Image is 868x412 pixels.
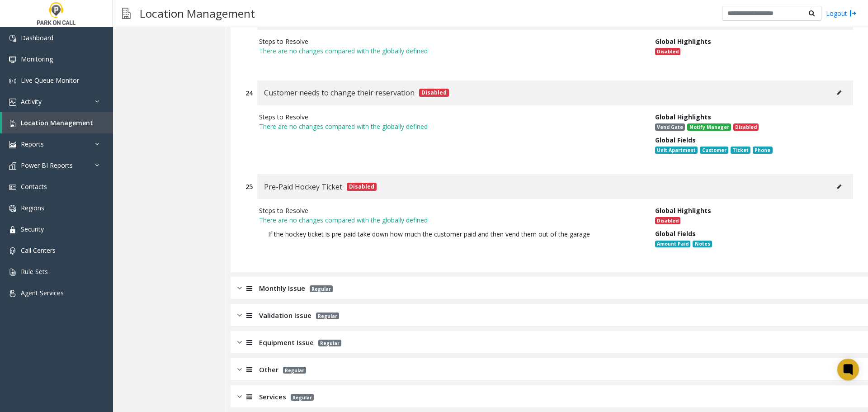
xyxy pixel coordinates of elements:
span: Rule Sets [21,267,48,276]
span: Equipment Issue [259,337,314,348]
span: Other [259,365,278,375]
span: Contacts [21,182,47,191]
span: Disabled [655,48,680,55]
span: Services [259,392,286,402]
span: Global Highlights [655,37,711,46]
img: closed [237,337,242,348]
span: Customer [700,147,728,154]
span: Global Fields [655,229,696,238]
span: Vend Gate [655,123,685,131]
span: Unit Apartment [655,147,698,154]
span: Dashboard [21,33,53,42]
span: Global Highlights [655,113,711,121]
span: Disabled [419,89,449,97]
img: closed [237,392,242,402]
span: Validation Issue [259,310,311,321]
span: Activity [21,97,42,106]
h3: Location Management [135,2,259,24]
span: Disabled [347,183,377,191]
span: Ticket [731,147,750,154]
span: Location Management [21,118,93,127]
span: Regular [291,394,314,401]
span: Regular [318,340,341,346]
span: Global Fields [655,136,696,144]
div: 24 [245,88,253,98]
span: Power BI Reports [21,161,73,170]
p: There are no changes compared with the globally defined [259,46,642,56]
span: Customer needs to change their reservation [264,87,415,99]
img: 'icon' [9,184,16,191]
span: Monitoring [21,55,53,63]
span: Regular [316,313,339,319]
span: Monthly Issue [259,283,305,294]
img: 'icon' [9,141,16,148]
span: Live Queue Monitor [21,76,79,85]
img: 'icon' [9,205,16,212]
div: Steps to Resolve [259,112,642,122]
span: Global Highlights [655,206,711,215]
img: 'icon' [9,77,16,85]
p: There are no changes compared with the globally defined [259,122,642,131]
img: 'icon' [9,162,16,170]
p: If the hockey ticket is pre-paid take down how much the customer paid and then vend them out of t... [259,225,642,243]
img: 'icon' [9,269,16,276]
span: Pre-Paid Hockey Ticket [264,181,342,193]
span: Disabled [733,123,759,131]
span: Notes [693,241,712,248]
img: closed [237,365,242,375]
img: logout [849,9,857,18]
span: Reports [21,140,44,148]
span: Regions [21,204,44,212]
span: Regular [310,285,333,292]
span: Security [21,225,44,233]
img: closed [237,283,242,294]
span: Agent Services [21,289,64,297]
img: 'icon' [9,120,16,127]
img: 'icon' [9,99,16,106]
div: Steps to Resolve [259,206,642,215]
span: Disabled [655,217,680,224]
img: pageIcon [122,2,131,24]
span: Phone [753,147,772,154]
span: Call Centers [21,246,56,255]
div: 25 [245,182,253,191]
div: Steps to Resolve [259,37,642,46]
img: 'icon' [9,226,16,233]
img: 'icon' [9,56,16,63]
span: Amount Paid [655,241,690,248]
a: Location Management [2,112,113,133]
span: Notify Manager [687,123,731,131]
img: 'icon' [9,290,16,297]
img: 'icon' [9,247,16,255]
img: closed [237,310,242,321]
p: There are no changes compared with the globally defined [259,215,642,225]
a: Logout [826,9,857,18]
img: 'icon' [9,35,16,42]
span: Regular [283,367,306,374]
